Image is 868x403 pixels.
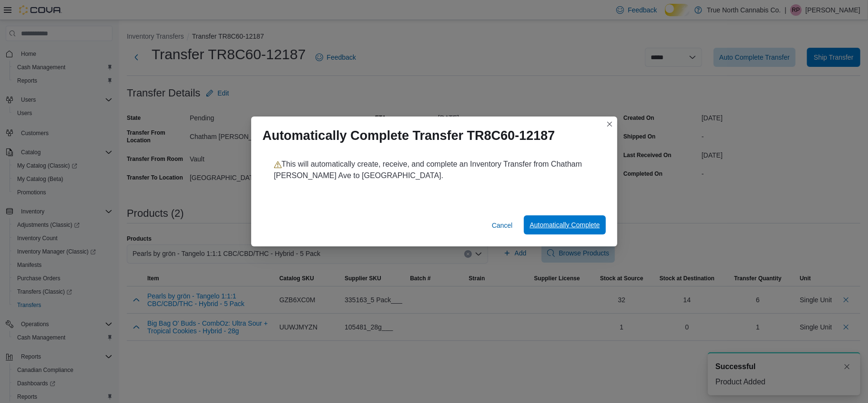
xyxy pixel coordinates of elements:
button: Closes this modal window [604,118,615,130]
span: Automatically Complete [530,220,600,230]
p: This will automatically create, receive, and complete an Inventory Transfer from Chatham [PERSON_... [274,159,594,181]
button: Cancel [488,216,517,235]
span: Cancel [492,221,513,230]
h1: Automatically Complete Transfer TR8C60-12187 [263,128,555,143]
button: Automatically Complete [524,215,605,234]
